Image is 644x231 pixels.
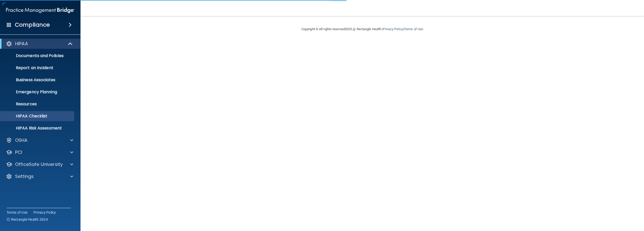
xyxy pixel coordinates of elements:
img: PMB logo [6,5,74,15]
p: Business Associates [3,77,72,82]
a: Settings [6,173,73,179]
p: Report an Incident [3,65,72,70]
a: Privacy Policy [383,27,403,31]
p: PCI [15,149,22,155]
p: Emergency Planning [3,89,72,95]
a: Privacy Policy [33,210,56,215]
p: Settings [15,173,34,179]
p: HIPAA Checklist [3,114,72,119]
a: HIPAA [6,41,73,47]
p: OSHA [15,137,28,143]
p: Resources [3,102,72,107]
p: HIPAA [15,41,28,47]
div: Copyright © All rights reserved 2025 @ Rectangle Health | | [270,21,454,37]
a: PCI [6,149,73,155]
a: OSHA [6,137,73,143]
p: HIPAA Risk Assessment [3,126,72,131]
span: Ⓒ Rectangle Health 2024 [7,217,48,222]
p: OfficeSafe University [15,161,63,167]
a: Terms of Use [7,210,27,215]
a: OfficeSafe University [6,161,73,167]
h4: Compliance [15,21,50,28]
p: Documents and Policies [3,53,72,58]
a: Terms of Use [404,27,423,31]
